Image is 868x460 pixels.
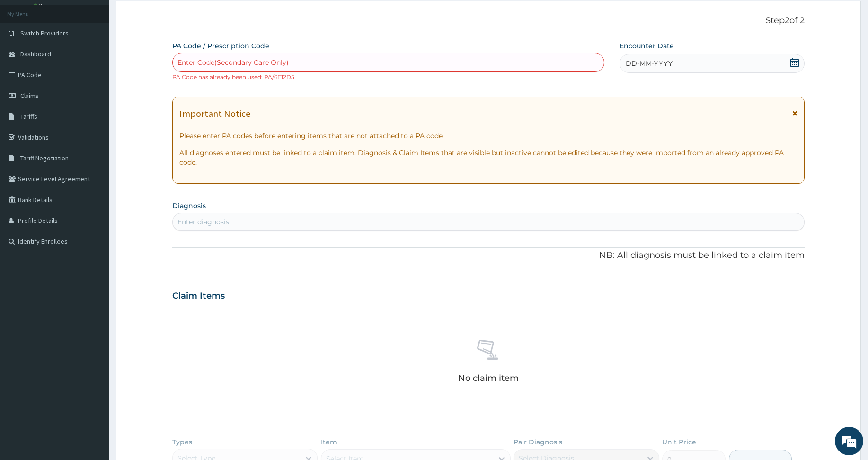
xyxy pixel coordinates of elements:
span: Tariffs [20,112,37,121]
a: Online [33,2,56,9]
p: All diagnoses entered must be linked to a claim item. Diagnosis & Claim Items that are visible bu... [179,148,797,167]
div: Enter Code(Secondary Care Only) [177,58,289,67]
label: Diagnosis [172,201,206,211]
span: Tariff Negotiation [20,154,69,162]
h3: Claim Items [172,291,225,301]
textarea: Type your message and hit 'Enter' [5,258,180,292]
small: PA Code has already been used: PA/6E12D5 [172,73,294,80]
h1: Important Notice [179,108,250,119]
span: Dashboard [20,50,51,58]
div: Minimize live chat window [155,5,178,27]
div: Enter diagnosis [177,217,229,227]
span: We're online! [55,119,131,215]
label: PA Code / Prescription Code [172,41,269,51]
img: d_794563401_company_1708531726252_794563401 [18,47,38,71]
span: Claims [20,91,39,100]
span: DD-MM-YYYY [626,59,673,68]
p: Please enter PA codes before entering items that are not attached to a PA code [179,131,797,141]
label: Encounter Date [620,41,674,51]
span: Switch Providers [20,29,69,37]
p: NB: All diagnosis must be linked to a claim item [172,249,805,262]
p: Step 2 of 2 [172,16,805,26]
div: Chat with us now [49,53,159,65]
p: No claim item [458,373,519,383]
